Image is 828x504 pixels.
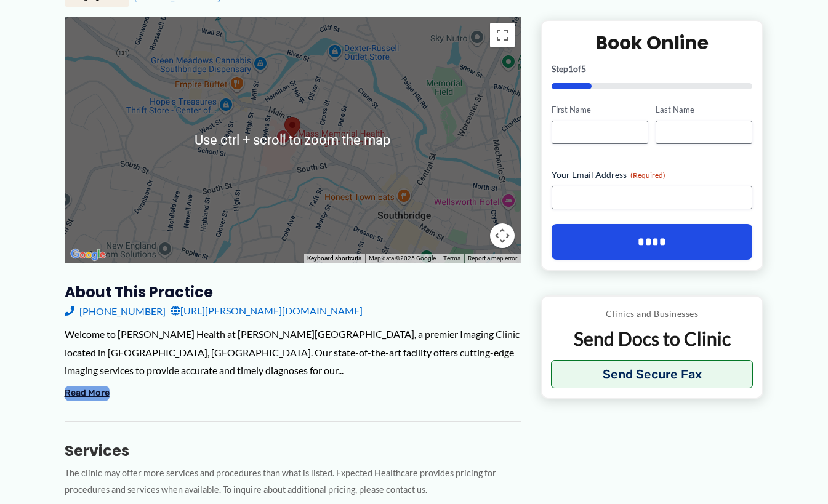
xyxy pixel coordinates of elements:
span: (Required) [630,170,665,180]
img: Google [68,247,108,263]
h2: Book Online [552,31,753,55]
label: Your Email Address [552,169,753,181]
p: Clinics and Businesses [551,306,754,322]
button: Keyboard shortcuts [307,254,361,263]
button: Map camera controls [490,223,515,248]
a: Terms [443,255,460,262]
button: Toggle fullscreen view [490,23,515,47]
a: Report a map error [468,255,517,262]
a: [PHONE_NUMBER] [65,302,166,320]
p: Send Docs to Clinic [551,327,754,351]
h3: About this practice [65,282,521,302]
span: 1 [568,63,573,74]
a: Open this area in Google Maps (opens a new window) [68,247,108,263]
span: Map data ©2025 Google [369,255,436,262]
button: Send Secure Fax [551,360,754,388]
p: The clinic may offer more services and procedures than what is listed. Expected Healthcare provid... [65,465,521,498]
button: Read More [65,386,110,401]
div: Welcome to [PERSON_NAME] Health at [PERSON_NAME][GEOGRAPHIC_DATA], a premier Imaging Clinic locat... [65,325,521,380]
a: [URL][PERSON_NAME][DOMAIN_NAME] [171,302,363,320]
label: First Name [552,104,648,116]
span: 5 [581,63,586,74]
label: Last Name [656,104,752,116]
h3: Services [65,441,521,460]
p: Step of [552,65,753,73]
